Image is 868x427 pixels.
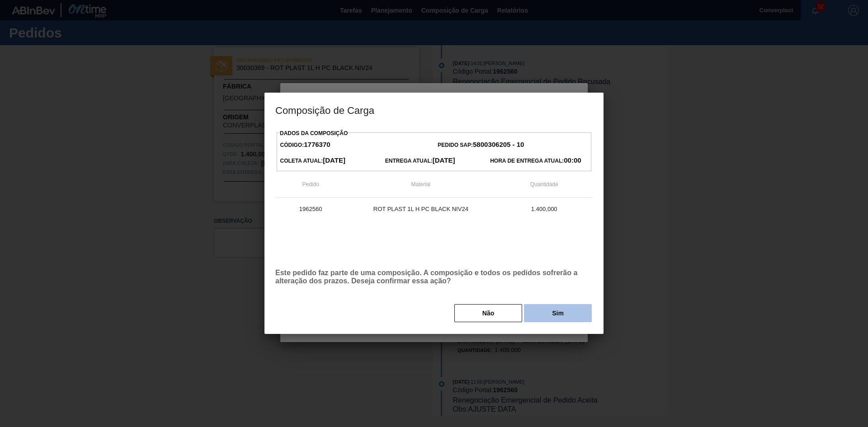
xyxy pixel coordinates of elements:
[302,181,319,188] span: Pedido
[346,198,495,221] td: ROT PLAST 1L H PC BLACK NIV24
[275,198,346,221] td: 1962560
[530,181,558,188] span: Quantidade
[454,304,522,322] button: Não
[490,158,581,164] span: Hora de Entrega Atual:
[495,198,593,221] td: 1.400,000
[304,141,330,148] strong: 1776370
[264,93,604,127] h3: Composição de Carga
[280,158,345,164] span: Coleta Atual:
[438,142,524,148] span: Pedido SAP:
[280,142,330,148] span: Código:
[280,130,348,136] label: Dados da Composição
[385,158,455,164] span: Entrega Atual:
[564,156,581,164] strong: 00:00
[524,304,592,322] button: Sim
[411,181,431,188] span: Material
[433,156,455,164] strong: [DATE]
[473,141,524,148] strong: 5800306205 - 10
[275,269,593,285] p: Este pedido faz parte de uma composição. A composição e todos os pedidos sofrerão a alteração dos...
[323,156,345,164] strong: [DATE]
